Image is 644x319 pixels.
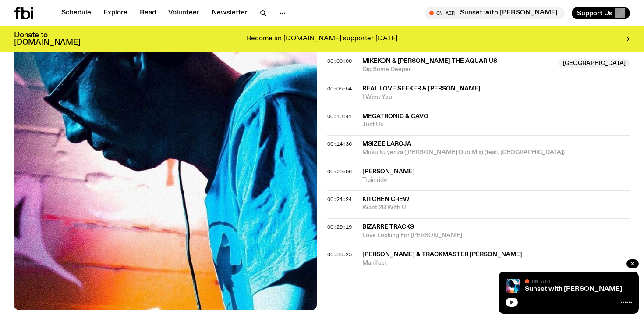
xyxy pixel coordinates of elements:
[362,176,630,184] span: Train ride
[362,121,630,129] span: Just Us
[327,168,352,175] span: 00:20:06
[327,113,352,120] span: 00:10:41
[98,7,133,19] a: Explore
[425,7,565,19] button: On AirSunset with [PERSON_NAME]
[362,251,522,258] span: [PERSON_NAME] & Trackmaster [PERSON_NAME]
[327,223,352,230] span: 00:29:19
[327,251,352,258] span: 00:33:25
[362,224,414,230] span: Bizarre Tracks
[163,7,205,19] a: Volunteer
[532,278,550,284] span: On Air
[247,35,397,43] p: Become an [DOMAIN_NAME] supporter [DATE]
[56,7,96,19] a: Schedule
[327,196,352,203] span: 00:24:24
[327,85,352,92] span: 00:05:54
[362,65,553,74] span: Dig Some Deeper
[362,168,415,175] span: [PERSON_NAME]
[134,7,161,19] a: Read
[362,196,410,202] span: Kitchen Crew
[559,59,630,68] span: [GEOGRAPHIC_DATA]
[362,204,630,212] span: Want 2B With U
[362,231,630,240] span: Love Looking For [PERSON_NAME]
[362,93,630,101] span: I Want You
[362,86,481,92] span: Real Love Seeker & [PERSON_NAME]
[14,32,80,47] h3: Donate to [DOMAIN_NAME]
[362,259,630,267] span: Manifest
[327,57,352,65] span: 00:00:00
[362,113,428,119] span: Megatronic & Cavo
[362,148,630,157] span: Musu'Kuyenza ([PERSON_NAME] Dub Mix) (feat. [GEOGRAPHIC_DATA])
[577,9,612,17] span: Support Us
[506,279,520,293] img: Simon Caldwell stands side on, looking downwards. He has headphones on. Behind him is a brightly ...
[525,286,622,293] a: Sunset with [PERSON_NAME]
[572,7,630,19] button: Support Us
[362,58,497,64] span: Mikekon & [PERSON_NAME] The Aquarius
[206,7,253,19] a: Newsletter
[362,141,411,147] span: Msizee Laroja
[327,140,352,147] span: 00:14:36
